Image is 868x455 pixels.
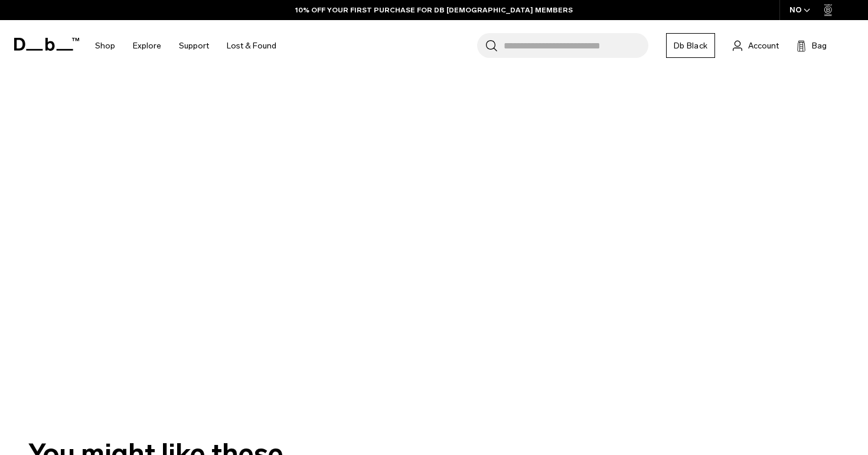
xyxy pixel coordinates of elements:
a: Explore [133,25,161,67]
span: Bag [812,40,827,52]
button: Bag [797,38,827,53]
a: Db Black [666,33,715,58]
a: Shop [95,25,115,67]
a: Lost & Found [227,25,276,67]
a: Account [733,38,779,53]
a: Support [179,25,209,67]
a: 10% OFF YOUR FIRST PURCHASE FOR DB [DEMOGRAPHIC_DATA] MEMBERS [295,5,573,15]
span: Account [748,40,779,52]
nav: Main Navigation [86,20,285,71]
